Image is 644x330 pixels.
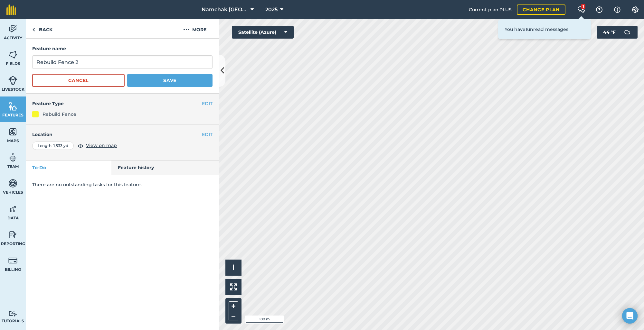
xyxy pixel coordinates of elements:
[8,311,17,317] img: svg+xml;base64,PD94bWwgdmVyc2lvbj0iMS4wIiBlbmNvZGluZz0idXRmLTgiPz4KPCEtLSBHZW5lcmF0b3I6IEFkb2JlIE...
[595,6,603,13] img: A question mark icon
[32,142,74,150] div: Length : 1,533 yd
[8,179,17,188] img: svg+xml;base64,PD94bWwgdmVyc2lvbj0iMS4wIiBlbmNvZGluZz0idXRmLTgiPz4KPCEtLSBHZW5lcmF0b3I6IEFkb2JlIE...
[86,142,117,149] span: View on map
[232,263,234,271] span: i
[32,26,35,33] img: svg+xml;base64,PHN2ZyB4bWxucz0iaHR0cDovL3d3dy53My5vcmcvMjAwMC9zdmciIHdpZHRoPSI5IiBoZWlnaHQ9IjI0Ii...
[6,5,16,15] img: fieldmargin Logo
[32,100,202,107] h4: Feature Type
[111,160,219,175] a: Feature history
[32,74,125,87] button: Cancel
[631,6,639,13] img: A cog icon
[202,6,248,14] span: Namchak [GEOGRAPHIC_DATA]
[8,50,17,60] img: svg+xml;base64,PHN2ZyB4bWxucz0iaHR0cDovL3d3dy53My5vcmcvMjAwMC9zdmciIHdpZHRoPSI1NiIgaGVpZ2h0PSI2MC...
[26,160,111,175] a: To-Do
[78,142,83,150] img: svg+xml;base64,PHN2ZyB4bWxucz0iaHR0cDovL3d3dy53My5vcmcvMjAwMC9zdmciIHdpZHRoPSIxOCIgaGVpZ2h0PSIyNC...
[8,101,17,111] img: svg+xml;base64,PHN2ZyB4bWxucz0iaHR0cDovL3d3dy53My5vcmcvMjAwMC9zdmciIHdpZHRoPSI1NiIgaGVpZ2h0PSI2MC...
[8,76,17,85] img: svg+xml;base64,PD94bWwgdmVyc2lvbj0iMS4wIiBlbmNvZGluZz0idXRmLTgiPz4KPCEtLSBHZW5lcmF0b3I6IEFkb2JlIE...
[26,19,59,38] a: Back
[127,74,213,87] button: Save
[597,26,638,39] button: 44 °F
[577,6,585,13] img: Two speech bubbles overlapping with the left bubble in the forefront
[469,6,512,13] span: Current plan : PLUS
[621,26,634,39] img: svg+xml;base64,PD94bWwgdmVyc2lvbj0iMS4wIiBlbmNvZGluZz0idXRmLTgiPz4KPCEtLSBHZW5lcmF0b3I6IEFkb2JlIE...
[171,19,219,38] button: More
[505,26,584,33] p: You have 1 unread messages
[622,308,638,324] div: Open Intercom Messenger
[265,6,278,14] span: 2025
[8,24,17,34] img: svg+xml;base64,PD94bWwgdmVyc2lvbj0iMS4wIiBlbmNvZGluZz0idXRmLTgiPz4KPCEtLSBHZW5lcmF0b3I6IEFkb2JlIE...
[8,230,17,240] img: svg+xml;base64,PD94bWwgdmVyc2lvbj0iMS4wIiBlbmNvZGluZz0idXRmLTgiPz4KPCEtLSBHZW5lcmF0b3I6IEFkb2JlIE...
[202,131,213,138] button: EDIT
[232,26,294,39] button: Satellite (Azure)
[225,260,241,276] button: i
[614,6,620,14] img: svg+xml;base64,PHN2ZyB4bWxucz0iaHR0cDovL3d3dy53My5vcmcvMjAwMC9zdmciIHdpZHRoPSIxNyIgaGVpZ2h0PSIxNy...
[32,181,213,188] p: There are no outstanding tasks for this feature.
[32,131,213,138] h4: Location
[8,256,17,265] img: svg+xml;base64,PD94bWwgdmVyc2lvbj0iMS4wIiBlbmNvZGluZz0idXRmLTgiPz4KPCEtLSBHZW5lcmF0b3I6IEFkb2JlIE...
[581,4,585,9] div: 1
[32,45,213,52] h4: Feature name
[8,127,17,137] img: svg+xml;base64,PHN2ZyB4bWxucz0iaHR0cDovL3d3dy53My5vcmcvMjAwMC9zdmciIHdpZHRoPSI1NiIgaGVpZ2h0PSI2MC...
[43,111,76,118] div: Rebuild Fence
[603,26,616,39] span: 44 ° F
[183,26,190,33] img: svg+xml;base64,PHN2ZyB4bWxucz0iaHR0cDovL3d3dy53My5vcmcvMjAwMC9zdmciIHdpZHRoPSIyMCIgaGVpZ2h0PSIyNC...
[8,204,17,214] img: svg+xml;base64,PD94bWwgdmVyc2lvbj0iMS4wIiBlbmNvZGluZz0idXRmLTgiPz4KPCEtLSBHZW5lcmF0b3I6IEFkb2JlIE...
[202,100,213,107] button: EDIT
[78,142,117,150] button: View on map
[517,5,565,15] a: Change plan
[229,301,238,311] button: +
[230,283,237,290] img: Four arrows, one pointing top left, one top right, one bottom right and the last bottom left
[229,311,238,320] button: –
[8,153,17,162] img: svg+xml;base64,PD94bWwgdmVyc2lvbj0iMS4wIiBlbmNvZGluZz0idXRmLTgiPz4KPCEtLSBHZW5lcmF0b3I6IEFkb2JlIE...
